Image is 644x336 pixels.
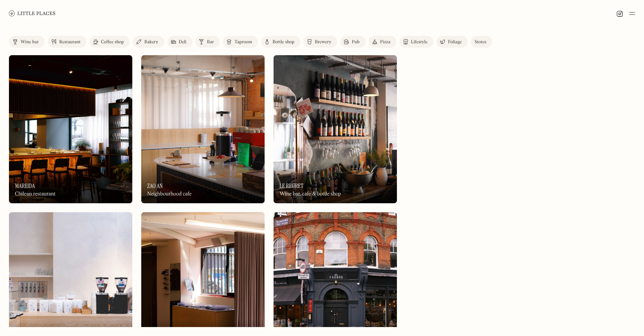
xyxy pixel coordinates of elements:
[400,36,433,48] a: Lifestyle
[280,182,303,189] h3: Le Regret
[303,36,337,48] a: Brewery
[179,40,187,44] div: Deli
[369,36,397,48] a: Pizza
[411,40,427,44] div: Lifestyle
[380,40,391,44] div: Pizza
[195,36,220,48] a: Bar
[9,55,132,203] a: MareidaMareidaMareidaChilean restaurant
[20,40,39,44] div: Wine bar
[448,40,462,44] div: Foliage
[274,55,397,203] img: Le Regret
[59,40,80,44] div: Restaurant
[101,40,124,44] div: Coffee shop
[340,36,366,48] a: Pub
[147,191,192,197] div: Neighbourhood cafe
[133,36,164,48] a: Bakery
[15,182,35,189] h3: Mareida
[48,36,86,48] a: Restaurant
[274,55,397,203] a: Le RegretLe RegretLe RegretWine bar, cafe & bottle shop
[207,40,214,44] div: Bar
[147,182,163,189] h3: Zao An
[15,191,56,197] div: Chilean restaurant
[141,55,265,203] a: Zao AnZao AnZao AnNeighbourhood cafe
[280,191,341,197] div: Wine bar, cafe & bottle shop
[272,40,294,44] div: Bottle shop
[223,36,258,48] a: Taproom
[89,36,130,48] a: Coffee shop
[234,40,252,44] div: Taproom
[167,36,193,48] a: Deli
[436,36,468,48] a: Foliage
[471,36,492,48] a: Stores
[141,55,265,203] img: Zao An
[474,40,486,44] div: Stores
[144,40,158,44] div: Bakery
[352,40,360,44] div: Pub
[315,40,331,44] div: Brewery
[9,55,132,203] img: Mareida
[261,36,300,48] a: Bottle shop
[9,36,45,48] a: Wine bar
